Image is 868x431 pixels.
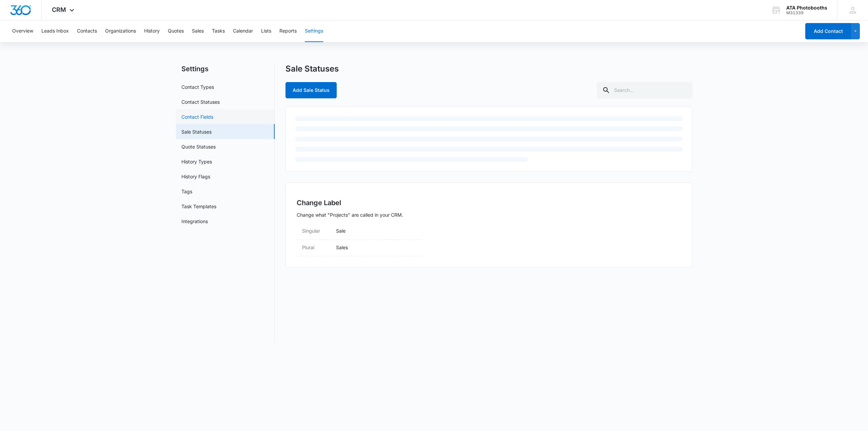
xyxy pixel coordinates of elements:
[181,158,212,165] a: History Types
[181,173,210,180] a: History Flags
[336,244,348,252] p: Sales
[168,20,184,42] button: Quotes
[181,98,220,105] a: Contact Statuses
[805,23,851,39] button: Add Contact
[297,211,681,218] p: Change what "Projects" are called in your CRM.
[297,198,681,208] h5: Change Label
[285,64,339,74] h1: Sale Statuses
[305,20,323,42] button: Settings
[297,240,422,256] div: PluralSales
[181,83,214,91] a: Contact Types
[41,20,69,42] button: Leads Inbox
[181,218,208,225] a: Integrations
[176,64,275,74] h2: Settings
[144,20,160,42] button: History
[192,20,204,42] button: Sales
[212,20,225,42] button: Tasks
[597,82,692,98] input: Search...
[181,188,192,195] a: Tags
[181,143,216,150] a: Quote Statuses
[181,113,213,120] a: Contact Fields
[302,244,331,251] dt: Plural
[261,20,271,42] button: Lists
[297,223,422,240] div: SingularSale
[786,11,827,15] div: account id
[786,5,827,11] div: account name
[233,20,253,42] button: Calendar
[52,6,66,13] span: CRM
[105,20,136,42] button: Organizations
[336,227,346,235] p: Sale
[77,20,97,42] button: Contacts
[181,203,216,210] a: Task Templates
[12,20,33,42] button: Overview
[181,128,212,135] a: Sale Statuses
[285,82,337,98] button: Add Sale Status
[279,20,297,42] button: Reports
[302,227,331,234] dt: Singular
